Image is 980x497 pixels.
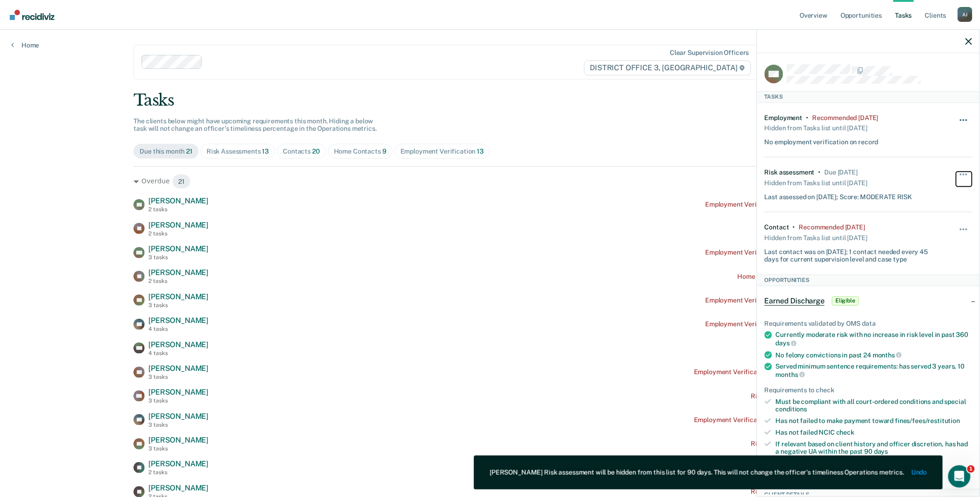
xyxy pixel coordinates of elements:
[799,223,865,231] div: Recommended 3 months ago
[958,7,973,22] div: A J
[148,278,208,284] div: 2 tasks
[751,440,847,448] div: Risk assessment due a year ago
[836,429,854,436] span: check
[207,148,269,155] div: Risk Assessments
[148,292,208,301] span: [PERSON_NAME]
[832,296,859,306] span: Eligible
[477,148,484,155] span: 13
[148,422,208,428] div: 3 tasks
[765,296,825,306] span: Earned Discharge
[490,469,904,477] div: [PERSON_NAME] Risk assessment will be hidden from this list for 90 days. This will not change the...
[765,189,913,201] div: Last assessed on [DATE]; Score: MODERATE RISK
[283,148,320,155] div: Contacts
[706,296,847,304] div: Employment Verification recommended [DATE]
[148,230,208,237] div: 2 tasks
[148,221,208,229] span: [PERSON_NAME]
[776,429,972,437] div: Has not failed NCIC
[694,368,847,376] div: Employment Verification recommended a year ago
[148,244,208,253] span: [PERSON_NAME]
[694,416,847,424] div: Employment Verification recommended a year ago
[765,176,867,189] div: Hidden from Tasks list until [DATE]
[148,206,208,213] div: 2 tasks
[670,49,749,57] div: Clear supervision officers
[765,223,789,231] div: Contact
[382,148,387,155] span: 9
[807,114,809,122] div: •
[148,445,208,452] div: 3 tasks
[148,364,208,373] span: [PERSON_NAME]
[757,286,980,316] div: Earned DischargeEligible
[967,465,975,473] span: 1
[765,168,815,176] div: Risk assessment
[765,134,879,146] div: No employment verification on record
[776,371,805,378] span: months
[776,363,972,378] div: Served minimum sentence requirements: has served 3 years, 10
[706,201,847,208] div: Employment Verification recommended [DATE]
[776,331,972,347] div: Currently moderate risk with no increase in risk level in past 360
[874,448,888,455] span: days
[895,417,960,424] span: fines/fees/restitution
[148,469,208,476] div: 2 tasks
[706,248,847,256] div: Employment Verification recommended [DATE]
[958,7,973,22] button: Profile dropdown button
[10,10,54,20] img: Recidiviz
[148,459,208,468] span: [PERSON_NAME]
[584,60,751,75] span: DISTRICT OFFICE 3, [GEOGRAPHIC_DATA]
[776,417,972,425] div: Has not failed to make payment toward
[757,275,980,286] div: Opportunities
[776,351,972,359] div: No felony convictions in past 24
[148,412,208,421] span: [PERSON_NAME]
[148,374,208,380] div: 3 tasks
[186,148,193,155] span: 21
[312,148,320,155] span: 20
[738,273,847,281] div: Home contact recommended [DATE]
[765,244,938,264] div: Last contact was on [DATE]; 1 contact needed every 45 days for current supervision level and case...
[765,320,972,328] div: Requirements validated by OMS data
[765,231,867,244] div: Hidden from Tasks list until [DATE]
[757,91,980,102] div: Tasks
[148,350,208,356] div: 4 tasks
[133,91,846,110] div: Tasks
[148,302,208,309] div: 3 tasks
[751,392,847,400] div: Risk assessment due a year ago
[148,254,208,261] div: 3 tasks
[706,320,847,328] div: Employment Verification recommended [DATE]
[133,174,846,189] div: Overdue
[765,386,972,394] div: Requirements to check
[148,316,208,325] span: [PERSON_NAME]
[400,148,484,155] div: Employment Verification
[765,114,803,122] div: Employment
[172,174,191,189] span: 21
[776,405,807,413] span: conditions
[334,148,387,155] div: Home Contacts
[812,114,878,122] div: Recommended 4 years ago
[262,148,269,155] span: 13
[912,469,927,477] button: Undo
[148,196,208,205] span: [PERSON_NAME]
[776,440,972,456] div: If relevant based on client history and officer discretion, has had a negative UA within the past 90
[776,398,972,414] div: Must be compliant with all court-ordered conditions and special
[140,148,193,155] div: Due this month
[148,436,208,444] span: [PERSON_NAME]
[873,351,902,359] span: months
[148,268,208,277] span: [PERSON_NAME]
[825,168,858,176] div: Due 2 years ago
[751,488,847,496] div: Risk assessment due a year ago
[148,388,208,396] span: [PERSON_NAME]
[148,340,208,349] span: [PERSON_NAME]
[11,41,39,49] a: Home
[133,117,377,133] span: The clients below might have upcoming requirements this month. Hiding a below task will not chang...
[148,484,208,492] span: [PERSON_NAME]
[793,223,795,231] div: •
[948,465,971,488] iframe: Intercom live chat
[148,326,208,332] div: 4 tasks
[148,397,208,404] div: 3 tasks
[765,121,867,134] div: Hidden from Tasks list until [DATE]
[776,339,797,347] span: days
[819,168,821,176] div: •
